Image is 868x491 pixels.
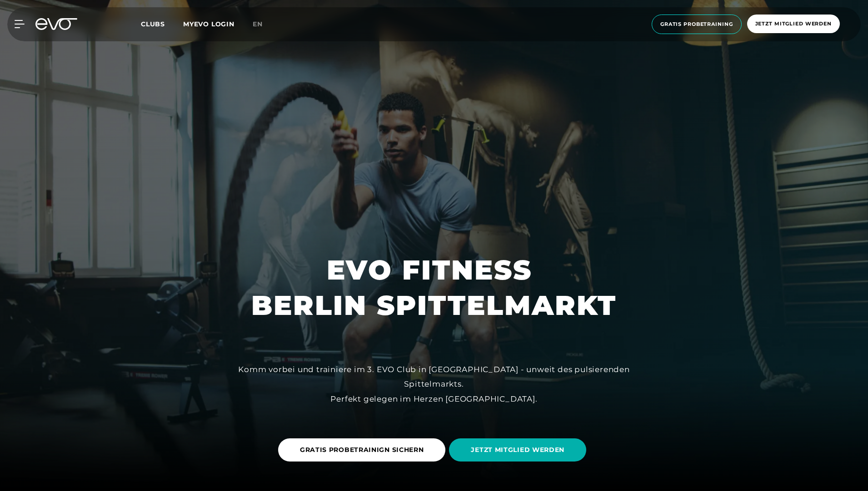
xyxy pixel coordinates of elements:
a: en [253,19,274,29]
h1: EVO FITNESS BERLIN SPITTELMARKT [251,252,617,323]
span: Clubs [141,20,165,28]
a: Clubs [141,20,183,28]
a: Gratis Probetraining [649,15,744,34]
a: MYEVO LOGIN [183,20,234,28]
a: JETZT MITGLIED WERDEN [449,432,590,468]
span: GRATIS PROBETRAINIGN SICHERN [300,445,424,455]
a: GRATIS PROBETRAINIGN SICHERN [278,432,449,468]
a: Jetzt Mitglied werden [744,15,843,34]
span: JETZT MITGLIED WERDEN [471,445,564,455]
div: Komm vorbei und trainiere im 3. EVO Club in [GEOGRAPHIC_DATA] - unweit des pulsierenden Spittelma... [229,362,639,406]
span: Gratis Probetraining [660,20,733,28]
span: Jetzt Mitglied werden [755,20,832,28]
span: en [253,20,263,28]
